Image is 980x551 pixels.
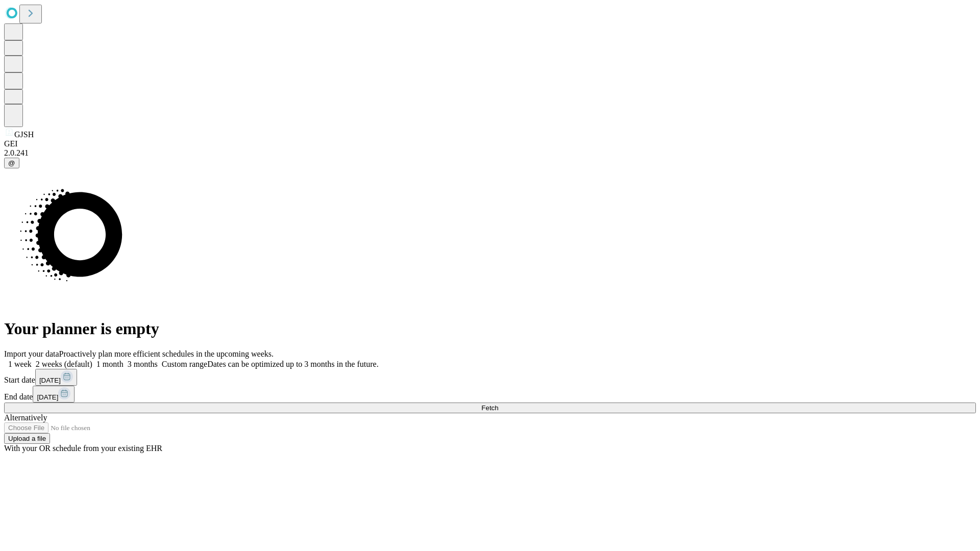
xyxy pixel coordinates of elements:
span: 1 week [8,360,32,368]
span: GJSH [14,130,34,139]
span: Fetch [481,404,498,412]
div: 2.0.241 [4,148,976,158]
span: @ [8,159,15,167]
span: [DATE] [39,377,61,384]
span: Custom range [162,360,207,368]
button: [DATE] [33,386,75,403]
button: @ [4,158,19,168]
span: Import your data [4,349,59,358]
div: End date [4,386,976,403]
span: 3 months [128,360,158,368]
div: Start date [4,369,976,386]
span: Dates can be optimized up to 3 months in the future. [207,360,378,368]
span: Alternatively [4,413,47,422]
span: With your OR schedule from your existing EHR [4,444,162,453]
h1: Your planner is empty [4,319,976,338]
div: GEI [4,139,976,148]
button: Fetch [4,403,976,413]
button: Upload a file [4,433,50,444]
span: 2 weeks (default) [36,360,92,368]
span: Proactively plan more efficient schedules in the upcoming weeks. [59,349,274,358]
button: [DATE] [35,369,77,386]
span: 1 month [96,360,124,368]
span: [DATE] [37,393,58,401]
